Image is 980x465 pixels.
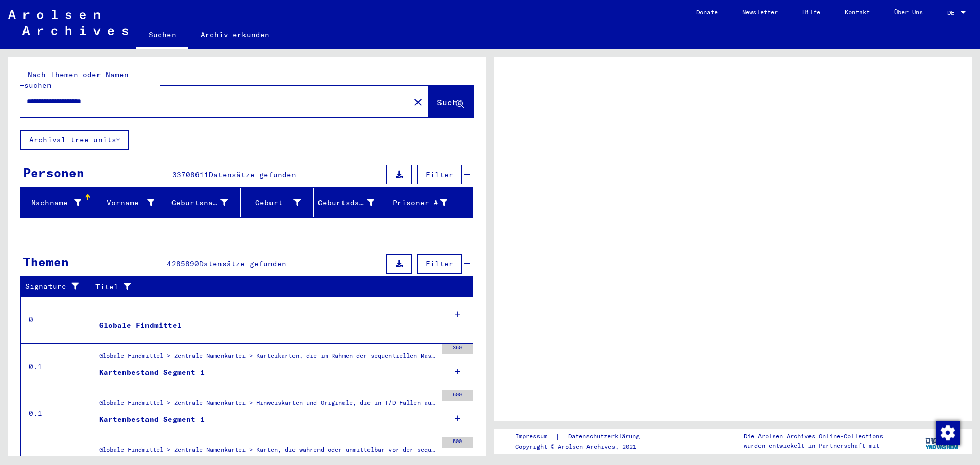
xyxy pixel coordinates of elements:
div: Geburtsname [171,198,228,208]
div: Prisoner # [391,198,448,208]
a: Impressum [515,431,555,442]
span: Suche [437,97,462,107]
div: Titel [95,282,453,292]
div: Geburt‏ [245,198,301,208]
div: Themen [23,253,69,271]
div: | [515,431,652,442]
img: Arolsen_neg.svg [8,10,128,35]
mat-header-cell: Geburtsdatum [314,188,387,217]
div: 350 [442,344,473,354]
div: Geburtsdatum [318,194,387,211]
a: Suchen [136,22,188,49]
div: Vorname [99,194,167,211]
div: Signature [25,279,93,295]
div: Nachname [25,198,81,208]
mat-header-cell: Prisoner # [387,188,473,217]
div: Globale Findmittel > Zentrale Namenkartei > Hinweiskarten und Originale, die in T/D-Fällen aufgef... [99,398,437,412]
button: Suche [428,86,473,117]
div: Signature [25,281,83,292]
div: Globale Findmittel > Zentrale Namenkartei > Karteikarten, die im Rahmen der sequentiellen Massend... [99,351,437,365]
span: Datensätze gefunden [199,259,286,268]
span: Filter [426,259,453,268]
span: DE [947,9,959,16]
a: Datenschutzerklärung [560,431,652,442]
mat-header-cell: Geburt‏ [241,188,314,217]
div: 500 [442,437,473,448]
td: 0 [21,296,91,343]
div: Prisoner # [391,194,460,211]
mat-label: Nach Themen oder Namen suchen [24,70,129,90]
div: Kartenbestand Segment 1 [99,414,205,425]
mat-header-cell: Geburtsname [167,188,241,217]
p: Die Arolsen Archives Online-Collections [744,432,883,441]
button: Clear [408,91,428,112]
span: Datensätze gefunden [209,170,296,179]
img: yv_logo.png [923,428,962,454]
div: Geburtsdatum [318,198,374,208]
a: Archiv erkunden [188,22,282,47]
div: Globale Findmittel > Zentrale Namenkartei > Karten, die während oder unmittelbar vor der sequenti... [99,445,437,459]
span: Filter [426,170,453,179]
div: Titel [95,279,463,295]
div: Personen [23,163,84,182]
mat-icon: close [412,96,424,108]
span: 4285890 [167,259,199,268]
div: Globale Findmittel [99,320,182,331]
p: wurden entwickelt in Partnerschaft mit [744,441,883,450]
div: Nachname [25,194,94,211]
p: Copyright © Arolsen Archives, 2021 [515,442,652,451]
button: Filter [417,254,462,274]
mat-header-cell: Nachname [21,188,94,217]
mat-header-cell: Vorname [94,188,168,217]
button: Filter [417,165,462,184]
div: Vorname [99,198,155,208]
td: 0.1 [21,343,91,390]
td: 0.1 [21,390,91,437]
span: 33708611 [172,170,209,179]
div: Geburt‏ [245,194,314,211]
div: Geburtsname [171,194,240,211]
div: Kartenbestand Segment 1 [99,367,205,378]
button: Archival tree units [20,130,129,150]
div: 500 [442,390,473,401]
img: Zustimmung ändern [936,421,960,445]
